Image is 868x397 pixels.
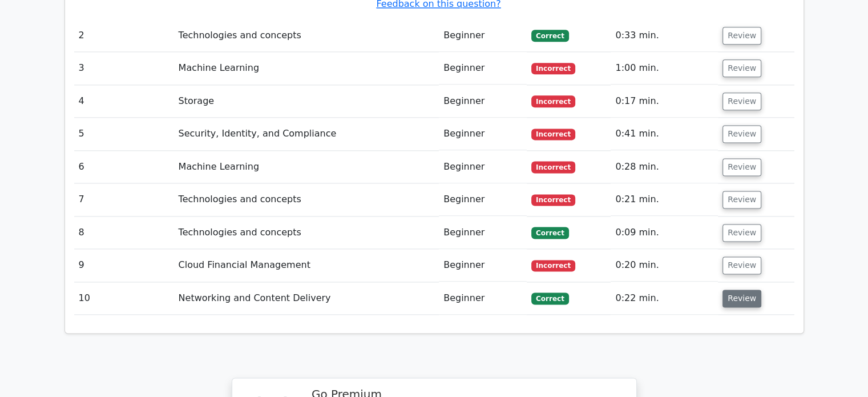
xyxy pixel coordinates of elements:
[611,282,718,315] td: 0:22 min.
[722,290,761,307] button: Review
[174,282,439,315] td: Networking and Content Delivery
[174,118,439,150] td: Security, Identity, and Compliance
[611,118,718,150] td: 0:41 min.
[722,27,761,45] button: Review
[74,118,174,150] td: 5
[531,30,568,41] span: Correct
[611,249,718,282] td: 0:20 min.
[531,95,575,107] span: Incorrect
[722,224,761,242] button: Review
[722,158,761,176] button: Review
[531,161,575,173] span: Incorrect
[439,183,527,216] td: Beginner
[531,227,568,238] span: Correct
[611,19,718,52] td: 0:33 min.
[74,183,174,216] td: 7
[439,85,527,118] td: Beginner
[74,85,174,118] td: 4
[611,216,718,249] td: 0:09 min.
[722,125,761,143] button: Review
[722,256,761,274] button: Review
[531,260,575,271] span: Incorrect
[439,118,527,150] td: Beginner
[611,85,718,118] td: 0:17 min.
[174,19,439,52] td: Technologies and concepts
[722,93,761,110] button: Review
[439,151,527,183] td: Beginner
[74,151,174,183] td: 6
[174,151,439,183] td: Machine Learning
[611,183,718,216] td: 0:21 min.
[611,151,718,183] td: 0:28 min.
[531,63,575,74] span: Incorrect
[74,249,174,282] td: 9
[722,191,761,208] button: Review
[439,52,527,85] td: Beginner
[74,216,174,249] td: 8
[439,282,527,315] td: Beginner
[611,52,718,85] td: 1:00 min.
[174,249,439,282] td: Cloud Financial Management
[439,249,527,282] td: Beginner
[174,52,439,85] td: Machine Learning
[722,59,761,77] button: Review
[74,282,174,315] td: 10
[439,216,527,249] td: Beginner
[531,129,575,140] span: Incorrect
[531,194,575,206] span: Incorrect
[174,216,439,249] td: Technologies and concepts
[74,52,174,85] td: 3
[174,183,439,216] td: Technologies and concepts
[531,292,568,304] span: Correct
[74,19,174,52] td: 2
[439,19,527,52] td: Beginner
[174,85,439,118] td: Storage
